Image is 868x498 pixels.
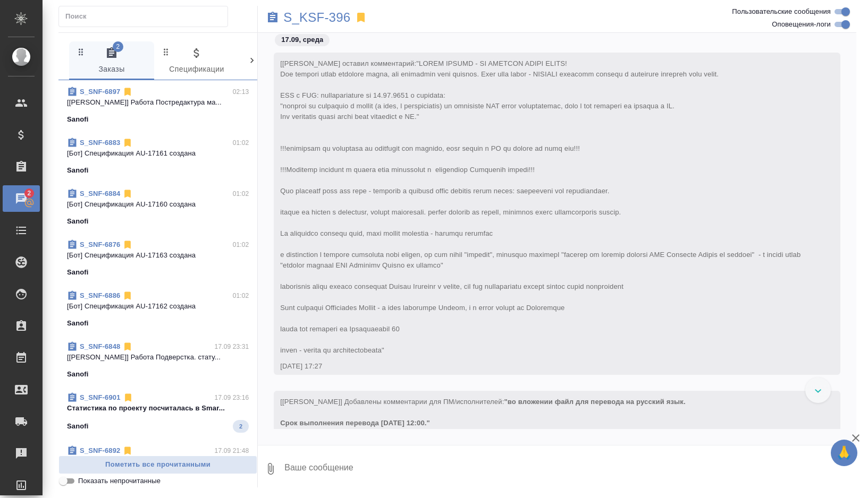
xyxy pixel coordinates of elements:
a: S_SNF-6876 [80,241,120,248]
svg: Отписаться [122,87,133,97]
button: 🙏 [831,440,857,466]
p: Sanofi [67,216,89,227]
span: 2 [21,188,37,199]
span: 🙏 [835,442,853,464]
svg: Отписаться [122,290,133,301]
span: "LOREM IPSUMD - SI AMETCON ADIPI ELITS! Doe tempori utlab etdolore magna, ali enimadmin veni quis... [280,59,803,354]
div: S_SNF-689217.09 21:48[[PERSON_NAME] м...Sanofi [58,439,257,490]
a: 2 [3,185,40,212]
svg: Зажми и перетащи, чтобы поменять порядок вкладок [246,47,256,57]
p: [Бот] Спецификация AU-17163 создана [67,250,249,261]
svg: Отписаться [123,392,133,403]
div: S_SNF-688601:02[Бот] Спецификация AU-17162 созданаSanofi [58,284,257,335]
svg: Отписаться [122,445,133,456]
svg: Отписаться [122,239,133,250]
a: S_SNF-6901 [80,393,121,401]
span: "во вложении файл для перевода на русский язык. Срок выполнения перевода [DATE] 12:00." [280,398,686,427]
p: Sanofi [67,369,89,380]
div: S_SNF-687601:02[Бот] Спецификация AU-17163 созданаSanofi [58,233,257,284]
p: 01:02 [233,239,249,250]
span: Клиенты [246,47,318,76]
svg: Отписаться [122,138,133,148]
span: [[PERSON_NAME]] Добавлены комментарии для ПМ/исполнителей: [280,398,686,427]
p: [Бот] Спецификация AU-17161 создана [67,148,249,159]
span: Оповещения-логи [772,19,831,30]
p: 01:02 [233,290,249,301]
a: S_SNF-6848 [80,342,120,350]
span: Пометить все прочитанными [64,459,251,471]
span: Показать непрочитанные [78,476,161,486]
p: 02:13 [233,87,249,97]
p: Sanofi [67,114,89,125]
a: S_SNF-6886 [80,291,120,299]
svg: Зажми и перетащи, чтобы поменять порядок вкладок [76,47,86,57]
a: S_KSF-396 [283,12,350,23]
div: S_SNF-688301:02[Бот] Спецификация AU-17161 созданаSanofi [58,131,257,182]
span: Спецификации [161,47,233,76]
div: [DATE] 17:27 [280,361,803,372]
p: Cтатистика по проекту посчиталась в Smar... [67,403,249,414]
p: Sanofi [67,165,89,176]
div: S_SNF-689702:13[[PERSON_NAME]] Работа Постредактура ма...Sanofi [58,80,257,131]
p: [[PERSON_NAME]] Работа Подверстка. стату... [67,352,249,363]
span: Заказы [75,47,148,76]
div: S_SNF-690117.09 23:16Cтатистика по проекту посчиталась в Smar...Sanofi2 [58,386,257,439]
p: 17.09, среда [281,35,323,45]
a: S_SNF-6883 [80,139,120,147]
p: [Бот] Спецификация AU-17162 создана [67,301,249,312]
p: [Бот] Спецификация AU-17160 создана [67,199,249,210]
a: S_SNF-6897 [80,88,120,96]
a: S_SNF-6892 [80,447,120,454]
p: Sanofi [67,421,89,432]
input: Поиск [65,9,227,24]
span: 2 [233,421,249,432]
span: Пользовательские сообщения [732,6,831,17]
p: Sanofi [67,267,89,278]
p: Sanofi [67,318,89,329]
p: 01:02 [233,138,249,148]
p: 17.09 21:48 [215,445,249,456]
span: 2 [113,41,123,52]
button: Пометить все прочитанными [58,456,257,474]
div: S_SNF-688401:02[Бот] Спецификация AU-17160 созданаSanofi [58,182,257,233]
p: 17.09 23:16 [215,392,249,403]
a: S_SNF-6884 [80,190,120,198]
p: [[PERSON_NAME]] Работа Постредактура ма... [67,97,249,108]
div: S_SNF-684817.09 23:31[[PERSON_NAME]] Работа Подверстка. стату...Sanofi [58,335,257,386]
p: 17.09 23:31 [215,341,249,352]
svg: Отписаться [122,341,133,352]
span: [[PERSON_NAME] оставил комментарий: [280,59,803,354]
p: 01:02 [233,188,249,199]
svg: Отписаться [122,188,133,199]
